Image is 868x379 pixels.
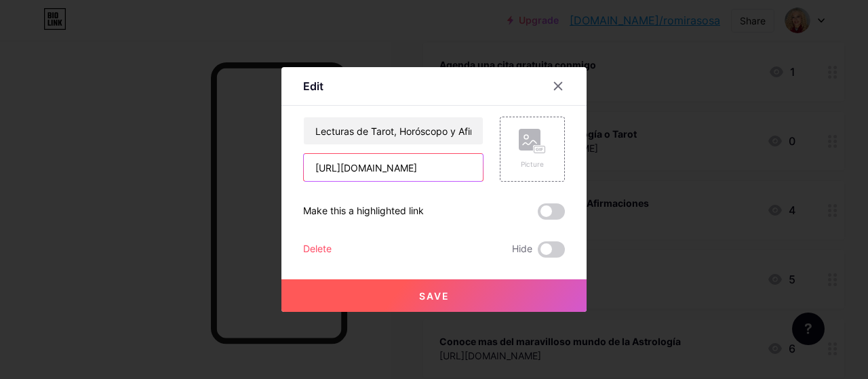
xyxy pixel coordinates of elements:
span: Hide [512,241,532,258]
div: Make this a highlighted link [303,203,424,220]
div: Picture [519,159,546,169]
input: Title [304,117,483,144]
div: Delete [303,241,332,258]
div: Edit [303,78,323,94]
button: Save [281,279,587,312]
input: URL [304,154,483,181]
span: Save [419,290,450,302]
